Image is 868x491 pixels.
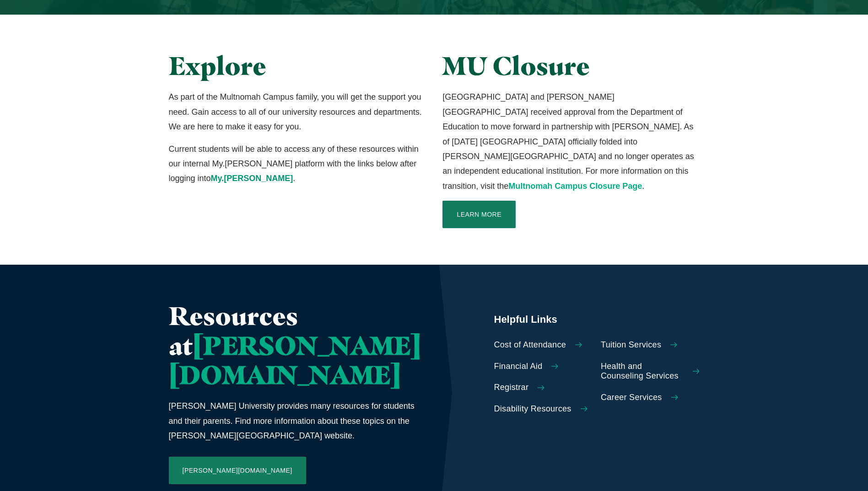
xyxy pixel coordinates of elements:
[601,362,700,381] a: Health and Counseling Services
[494,340,593,350] a: Cost of Attendance
[601,393,662,403] span: Career Services
[169,90,426,134] p: As part of the Multnomah Campus family, you will get the support you need. Gain access to all of ...
[601,362,684,381] span: Health and Counseling Services
[494,340,566,350] span: Cost of Attendance
[494,362,543,372] span: Financial Aid
[494,383,529,393] span: Registrar
[169,301,421,390] h2: Resources at
[494,362,593,372] a: Financial Aid
[494,313,700,326] h5: Helpful Links
[601,340,700,350] a: Tuition Services
[211,174,293,183] a: My.[PERSON_NAME]
[494,404,571,414] span: Disability Resources
[169,142,426,186] p: Current students will be able to access any of these resources within our internal My.[PERSON_NAM...
[169,399,421,443] p: [PERSON_NAME] University provides many resources for students and their parents. Find more inform...
[169,457,306,484] a: [PERSON_NAME][DOMAIN_NAME]
[508,181,642,191] a: Multnomah Campus Closure Page
[601,393,700,403] a: Career Services
[442,201,516,228] a: Learn More
[442,51,699,80] h2: MU Closure
[169,330,421,390] span: [PERSON_NAME][DOMAIN_NAME]
[169,51,426,80] h2: Explore
[494,383,593,393] a: Registrar
[494,404,593,414] a: Disability Resources
[601,340,661,350] span: Tuition Services
[442,90,699,193] p: [GEOGRAPHIC_DATA] and [PERSON_NAME][GEOGRAPHIC_DATA] received approval from the Department of Edu...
